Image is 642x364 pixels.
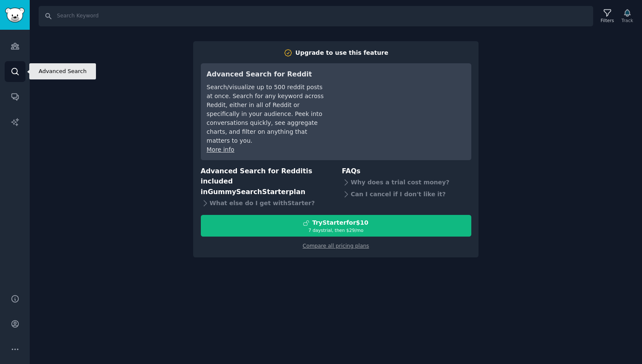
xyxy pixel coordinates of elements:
[342,166,471,177] h3: FAQs
[207,69,326,80] h3: Advanced Search for Reddit
[312,218,368,227] div: Try Starter for $10
[207,146,234,153] a: More info
[208,188,289,196] span: GummySearch Starter
[5,8,25,23] img: GummySearch logo
[342,188,471,200] div: Can I cancel if I don't like it?
[207,83,326,145] div: Search/visualize up to 500 reddit posts at once. Search for any keyword across Reddit, either in ...
[201,197,330,209] div: What else do I get with Starter ?
[201,227,471,233] div: 7 days trial, then $ 29 /mo
[338,69,465,133] iframe: YouTube video player
[342,176,471,188] div: Why does a trial cost money?
[601,17,614,23] div: Filters
[39,6,593,26] input: Search Keyword
[201,215,471,237] button: TryStarterfor$107 daystrial, then $29/mo
[296,48,389,57] div: Upgrade to use this feature
[303,243,369,249] a: Compare all pricing plans
[201,166,330,198] h3: Advanced Search for Reddit is included in plan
